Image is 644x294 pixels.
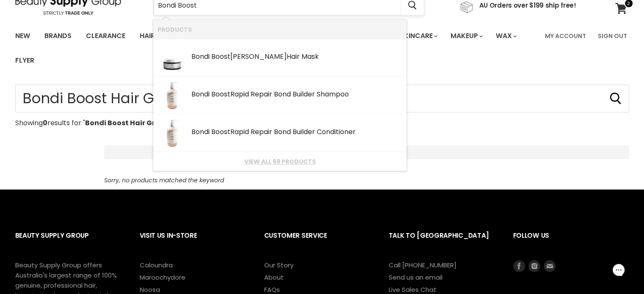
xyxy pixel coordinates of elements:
a: Sign Out [593,27,632,45]
div: Rapid Repair Bond Builder S mpoo [191,91,402,99]
li: Products: Bondi Boost Rapid Repair Bond Builder Shampoo [153,77,406,114]
a: Haircare [133,27,182,45]
a: Makeup [444,27,488,45]
div: Rapid Repair Bond Builder Conditioner [191,128,402,137]
a: Clearance [80,27,132,45]
a: New [9,27,36,45]
a: Noosa [140,285,160,294]
a: Wax [489,27,522,45]
a: View all 69 products [158,158,402,165]
a: About [264,273,284,282]
li: View All [153,152,406,171]
h2: Visit Us In-Store [140,225,247,260]
a: FAQs [264,285,280,294]
a: Call [PHONE_NUMBER] [389,261,456,269]
b: Bondi [191,52,210,61]
li: Products: Bondi Boost Rapid Repair Bond Builder Conditioner [153,114,406,152]
input: Search [15,85,629,113]
a: Flyer [9,52,41,69]
strong: Bondi Boost Hair Growth Miracle Mask [85,118,223,128]
a: My Account [540,27,591,45]
li: Products: Bondi Boost HG Miracle Hair Mask [153,39,406,77]
a: Maroochydore [140,273,185,282]
img: BB_2025_HG_MiracleHairMask_250ml_1.webp [158,43,187,73]
h2: Beauty Supply Group [15,225,123,260]
ul: Main menu [9,24,540,73]
strong: 0 [43,118,47,128]
b: ha [321,89,329,99]
b: Ha [287,52,296,61]
img: BB_2024_NewHero_RR_Bond_Shampoo_500ml_2000x2000_c711c88e-258f-4a50-aa0c-2003a65b4659.webp [158,81,187,110]
a: Caloundra [140,261,173,269]
div: [PERSON_NAME] ir Mask [191,53,402,62]
em: Sorry, no products matched the keyword [104,176,224,184]
b: Boost [211,52,230,61]
iframe: Gorgias live chat messenger [602,254,636,286]
b: Bondi [191,127,210,137]
img: BB_2024_NewHero_RR_Bond_Conditioner_500ml_2000x2000_ce4e0f34-760a-4215-992c-159525f6eb8b.webp [158,118,187,148]
a: Send us an email [389,273,442,282]
h2: Talk to [GEOGRAPHIC_DATA] [389,225,496,260]
nav: Main [5,24,640,73]
a: Brands [38,27,78,45]
form: Product [15,85,629,113]
button: Search [609,92,622,105]
h2: Customer Service [264,225,372,260]
li: Products [153,20,406,39]
b: Boost [211,89,230,99]
a: Live Sales Chat [389,285,437,294]
p: Showing results for " " [15,119,629,127]
b: Bondi [191,89,210,99]
b: Boost [211,127,230,137]
a: Our Story [264,261,293,269]
h2: Follow us [513,225,629,260]
a: Skincare [393,27,442,45]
